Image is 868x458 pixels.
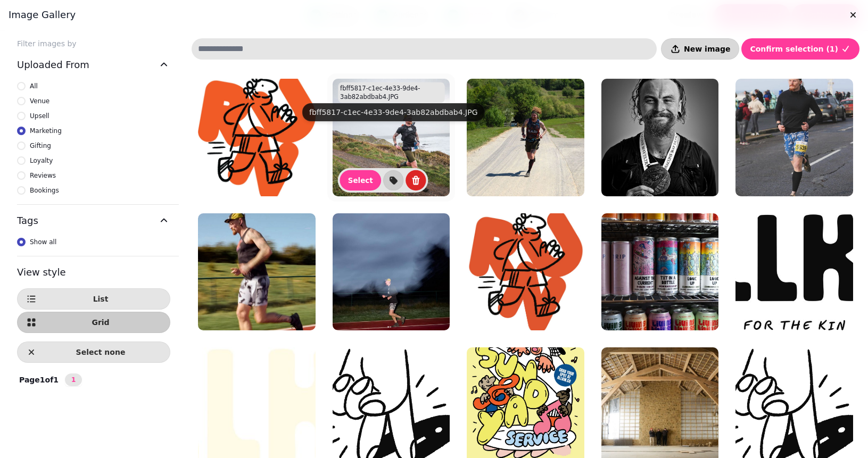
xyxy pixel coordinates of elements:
[17,265,170,280] h3: View style
[69,377,78,383] span: 1
[30,170,56,181] span: Reviews
[467,213,584,331] img: Screenshot 2025-08-18 at 10.06.36.png
[30,96,49,106] span: Venue
[601,213,719,331] img: 056-John Knight - Allkin Tap - 8-5-25 - WEB.jpg
[15,374,63,385] p: Page 1 of 1
[30,237,56,247] span: Show all
[333,213,450,331] img: Screenshot 2025-08-18 at 14.05.11.png
[40,319,161,326] span: Grid
[9,9,859,21] h3: Image gallery
[17,237,170,256] div: Tags
[30,81,38,91] span: All
[17,342,170,363] button: Select none
[9,38,179,49] label: Filter images by
[735,213,853,331] img: allkin-logo [+ tagline]-1 (1).png
[17,288,170,310] button: List
[741,38,859,60] button: Confirm selection (1)
[30,155,53,166] span: Loyalty
[65,373,82,386] nav: Pagination
[198,79,316,196] img: Asset 4.png
[198,213,316,331] img: Screenshot 2025-08-18 at 14.34.49.png
[17,49,170,81] button: Uploaded From
[406,170,426,190] button: delete
[17,81,170,204] div: Uploaded From
[40,348,161,356] span: Select none
[684,45,730,53] span: New image
[601,79,719,196] img: db4dd786-bf16-46ed-827b-d6a7ea6efa0a.JPG
[65,373,82,386] button: 1
[735,79,853,196] img: c815befa-b026-4974-951b-21454a83ff3a.JPG
[302,103,485,121] div: fbff5817-c1ec-4e33-9de4-3ab82abdbab4.JPG
[40,295,161,303] span: List
[340,170,381,190] button: Select
[333,79,450,196] img: fbff5817-c1ec-4e33-9de4-3ab82abdbab4.JPG
[17,312,170,333] button: Grid
[467,79,584,196] img: e6770e1b-3006-43f5-831c-097d9aa568c1.JPG
[750,45,838,53] span: Confirm selection ( 1 )
[661,38,739,60] button: New image
[17,205,170,237] button: Tags
[30,126,62,136] span: Marketing
[30,185,59,196] span: Bookings
[348,177,373,184] span: Select
[30,140,51,151] span: Gifting
[30,111,49,121] span: Upsell
[340,85,442,101] p: fbff5817-c1ec-4e33-9de4-3ab82abdbab4.JPG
